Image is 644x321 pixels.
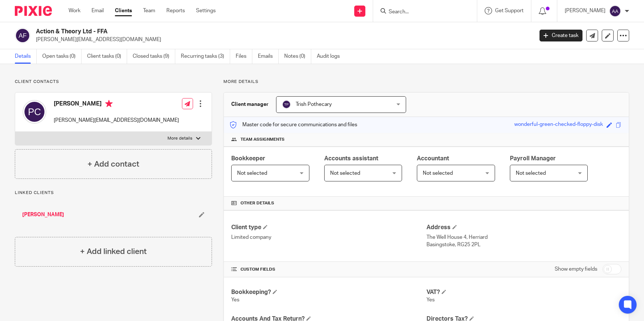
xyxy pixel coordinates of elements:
label: Show empty fields [555,265,597,273]
a: Closed tasks (9) [133,49,175,64]
p: The Well House 4, Herriard [426,234,621,241]
p: Client contacts [15,79,212,85]
p: [PERSON_NAME][EMAIL_ADDRESS][DOMAIN_NAME] [36,36,528,43]
p: Linked clients [15,190,212,196]
img: Pixie [15,6,52,16]
span: Accounts assistant [324,156,378,161]
a: Clients [115,7,132,14]
i: Primary [105,100,113,107]
h3: Client manager [231,101,269,108]
h4: VAT? [426,288,621,296]
h2: Action & Theory Ltd - FFA [36,28,430,36]
a: Files [236,49,252,64]
a: [PERSON_NAME] [22,211,64,218]
img: svg%3E [15,28,30,43]
p: [PERSON_NAME][EMAIL_ADDRESS][DOMAIN_NAME] [54,117,179,124]
span: Payroll Manager [510,156,556,161]
span: Trish Pothecary [296,102,332,107]
span: Yes [231,297,239,302]
a: Work [69,7,80,14]
h4: Address [426,224,621,231]
span: Bookkeeper [231,156,265,161]
p: More details [223,79,629,85]
p: More details [167,136,192,141]
a: Details [15,49,37,64]
h4: CUSTOM FIELDS [231,267,426,272]
div: wonderful-green-checked-floppy-disk [514,121,603,129]
a: Create task [540,30,582,41]
a: Emails [258,49,279,64]
span: Yes [426,297,435,302]
p: Limited company [231,234,426,241]
p: Basingstoke, RG25 2PL [426,241,621,248]
h4: + Add linked client [80,246,147,257]
img: svg%3E [23,100,46,124]
h4: Bookkeeping? [231,288,426,296]
a: Notes (0) [284,49,311,64]
a: Settings [196,7,216,14]
img: svg%3E [609,5,621,17]
a: Reports [166,7,185,14]
a: Audit logs [317,49,345,64]
span: Get Support [495,8,524,13]
input: Search [388,9,455,16]
span: Not selected [330,171,360,176]
a: Team [143,7,155,14]
span: Accountant [417,156,449,161]
h4: + Add contact [87,158,139,170]
span: Not selected [237,171,267,176]
a: Open tasks (0) [42,49,82,64]
span: Not selected [516,171,546,176]
span: Team assignments [240,137,285,143]
span: Not selected [423,171,453,176]
a: Recurring tasks (3) [181,49,230,64]
span: Other details [240,200,274,206]
h4: [PERSON_NAME] [54,100,179,109]
a: Client tasks (0) [87,49,127,64]
img: svg%3E [282,100,291,109]
h4: Client type [231,224,426,231]
a: Email [92,7,104,14]
p: [PERSON_NAME] [565,7,605,14]
p: Master code for secure communications and files [229,121,357,128]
